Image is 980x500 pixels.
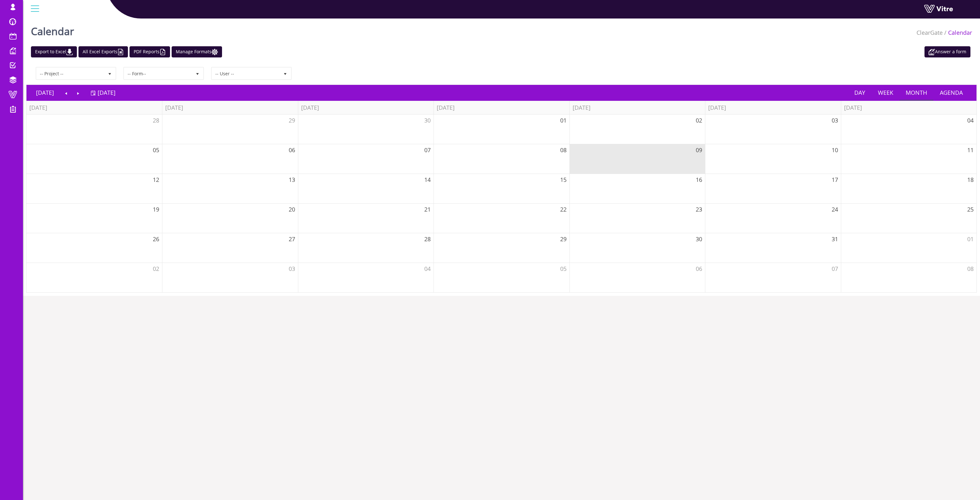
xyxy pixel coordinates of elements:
span: 04 [967,116,974,124]
span: 28 [153,116,159,124]
a: Manage Formats [172,46,222,57]
th: [DATE] [569,101,705,115]
a: Month [900,85,934,100]
span: 415 [917,29,943,36]
img: cal_download.png [66,49,73,55]
a: All Excel Exports [78,46,128,57]
span: 25 [967,205,974,213]
span: 03 [289,265,295,272]
span: 01 [967,235,974,243]
span: 06 [696,265,702,272]
th: [DATE] [434,101,569,115]
th: [DATE] [162,101,298,115]
a: [DATE] [91,85,115,100]
img: appointment_white2.png [929,49,935,55]
img: cal_excel.png [117,49,124,55]
span: 02 [153,265,159,272]
span: select [104,68,115,79]
a: Week [872,85,900,100]
span: 01 [560,116,567,124]
span: -- Form-- [124,68,192,79]
span: 16 [696,176,702,183]
span: 14 [424,176,431,183]
span: 03 [832,116,838,124]
th: [DATE] [298,101,434,115]
span: select [279,68,291,79]
span: 05 [560,265,567,272]
img: cal_settings.png [212,49,218,55]
span: 13 [289,176,295,183]
span: 18 [967,176,974,183]
span: 23 [696,205,702,213]
th: [DATE] [841,101,976,115]
a: Next [72,85,84,100]
th: [DATE] [26,101,162,115]
a: [DATE] [30,85,60,100]
span: 06 [289,146,295,154]
span: 22 [560,205,567,213]
span: 09 [696,146,702,154]
span: 19 [153,205,159,213]
h1: Calendar [31,16,74,43]
span: 08 [967,265,974,272]
span: 20 [289,205,295,213]
span: 07 [424,146,431,154]
li: Calendar [943,29,972,37]
span: 28 [424,235,431,243]
span: 02 [696,116,702,124]
span: 30 [424,116,431,124]
a: PDF Reports [130,46,170,57]
span: [DATE] [98,89,115,96]
a: Day [848,85,872,100]
span: 12 [153,176,159,183]
span: 08 [560,146,567,154]
a: Agenda [933,85,969,100]
span: 11 [967,146,974,154]
span: 27 [289,235,295,243]
span: 10 [832,146,838,154]
a: Export to Excel [31,46,77,57]
span: -- User -- [212,68,279,79]
a: Answer a form [924,46,970,57]
span: 04 [424,265,431,272]
span: select [192,68,203,79]
a: Previous [60,85,72,100]
span: 29 [289,116,295,124]
span: 05 [153,146,159,154]
span: 21 [424,205,431,213]
span: 24 [832,205,838,213]
span: 26 [153,235,159,243]
img: cal_pdf.png [160,49,166,55]
span: 30 [696,235,702,243]
th: [DATE] [705,101,841,115]
span: 15 [560,176,567,183]
span: 07 [832,265,838,272]
span: 29 [560,235,567,243]
span: -- Project -- [36,68,104,79]
span: 17 [832,176,838,183]
span: 31 [832,235,838,243]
